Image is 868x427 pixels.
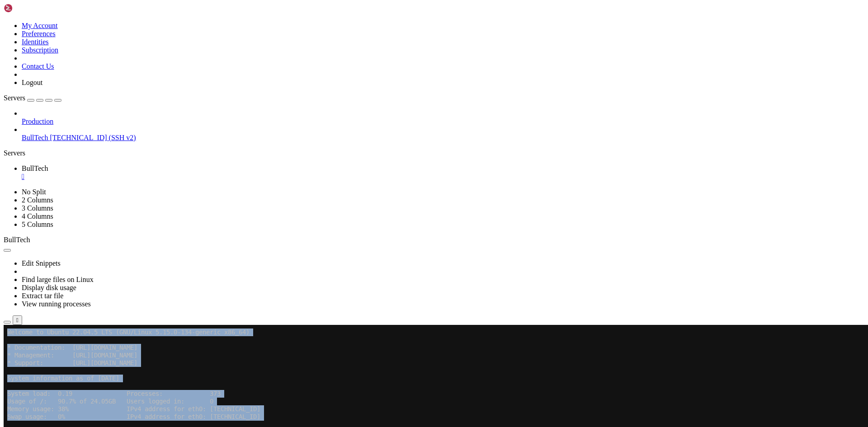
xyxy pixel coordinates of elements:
span: BullTech [22,164,48,172]
span: BullTech [22,134,48,141]
x-row: To see these additional updates run: apt list --upgradable [4,150,750,157]
a: Extract tar file [22,292,63,300]
x-row: Run 'do-release-upgrade' to upgrade to it. [4,219,750,226]
a: 4 Columns [22,212,53,220]
div: (17, 33) [68,257,72,265]
a: Preferences [22,30,56,38]
button:  [13,315,22,325]
x-row: Swap usage: 0% IPv4 address for eth0: [TECHNICAL_ID] [4,88,750,96]
span: Servers [4,94,25,102]
a: Servers [4,94,61,102]
a: Display disk usage [22,284,76,291]
x-row: Expanded Security Maintenance for Applications is not enabled. [4,119,750,127]
div: Servers [4,149,864,157]
a: Identities [22,38,49,46]
x-row: System load: 0.19 Processes: 373 [4,65,750,73]
a: Edit Snippets [22,259,61,267]
x-row: Usage of /: 90.7% of 24.05GB Users logged in: 0 [4,73,750,80]
x-row: => / is using 90.7% of 24.05GB [4,103,750,111]
x-row: Memory usage: 38% IPv4 address for eth0: [TECHNICAL_ID] [4,80,750,88]
a: Find large files on Linux [22,276,94,283]
x-row: 19 of these updates are standard security updates. [4,142,750,150]
x-row: 61 updates can be applied immediately. [4,134,750,142]
x-row: Learn more about enabling ESM Apps service at [URL][DOMAIN_NAME] [4,173,750,180]
a: View running processes [22,300,91,308]
x-row: To check for new updates run: sudo apt update [4,203,750,211]
x-row: Last login: [DATE] from [TECHNICAL_ID] [4,249,750,257]
x-row: *** System restart required *** [4,242,750,249]
x-row: * Management: [URL][DOMAIN_NAME] [4,27,750,34]
img: Shellngn [4,4,56,13]
span: [TECHNICAL_ID] (SSH v2) [50,134,136,141]
span: Production [22,117,53,125]
a: 3 Columns [22,204,53,212]
a: Subscription [22,46,58,54]
x-row: The list of available updates is more than a week old. [4,196,750,203]
x-row: Welcome to Ubuntu 22.04.5 LTS (GNU/Linux 5.15.0-134-generic x86_64) [4,4,750,11]
li: BullTech [TECHNICAL_ID] (SSH v2) [22,126,864,142]
a: 2 Columns [22,196,53,204]
span: BullTech [4,236,30,244]
li: Production [22,109,864,126]
a: No Split [22,188,46,196]
x-row: New release '24.04.3 LTS' available. [4,211,750,219]
a: My Account [22,22,58,29]
a: 5 Columns [22,221,53,228]
a: BullTech [22,164,864,181]
a: Logout [22,79,42,86]
a: BullTech [TECHNICAL_ID] (SSH v2) [22,134,864,142]
a: Production [22,117,864,126]
x-row: System information as of [DATE] [4,50,750,57]
a: Contact Us [22,62,54,70]
div:  [16,317,19,324]
x-row: * Documentation: [URL][DOMAIN_NAME] [4,19,750,27]
x-row: * Support: [URL][DOMAIN_NAME] [4,34,750,42]
x-row: 6 additional security updates can be applied with ESM Apps. [4,165,750,173]
a:  [22,173,864,181]
x-row: btmx@BullTech:~$ [4,257,750,265]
